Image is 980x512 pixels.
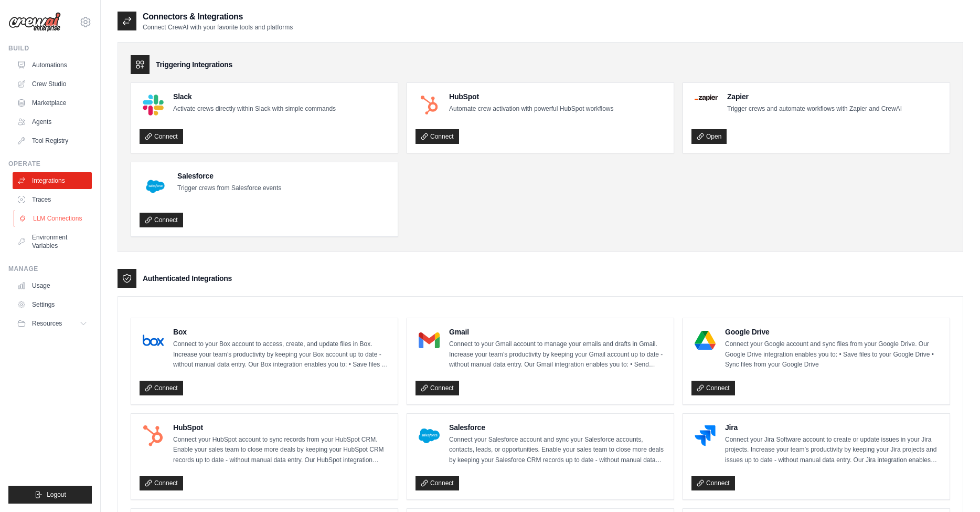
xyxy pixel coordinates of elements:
[8,12,61,32] img: Logo
[140,381,183,395] a: Connect
[13,296,92,313] a: Settings
[449,327,665,337] h4: Gmail
[143,174,168,199] img: Salesforce Logo
[691,129,727,144] a: Open
[173,104,336,114] p: Activate crews directly within Slack with simple commands
[173,327,389,337] h4: Box
[13,229,92,254] a: Environment Variables
[173,339,389,370] p: Connect to your Box account to access, create, and update files in Box. Increase your team’s prod...
[140,213,183,227] a: Connect
[727,104,902,114] p: Trigger crews and automate workflows with Zapier and CrewAI
[13,132,92,149] a: Tool Registry
[13,76,92,92] a: Crew Studio
[143,273,232,284] h3: Authenticated Integrations
[156,59,232,70] h3: Triggering Integrations
[691,381,735,395] a: Connect
[449,91,613,102] h4: HubSpot
[13,315,92,332] button: Resources
[143,23,293,32] p: Connect CrewAI with your favorite tools and platforms
[695,330,716,351] img: Google Drive Logo
[8,44,92,53] div: Build
[13,191,92,208] a: Traces
[419,95,440,116] img: HubSpot Logo
[449,422,665,433] h4: Salesforce
[173,422,389,433] h4: HubSpot
[8,486,92,504] button: Logout
[13,95,92,111] a: Marketplace
[449,104,613,114] p: Automate crew activation with powerful HubSpot workflows
[140,476,183,490] a: Connect
[416,129,459,144] a: Connect
[143,95,164,116] img: Slack Logo
[691,476,735,490] a: Connect
[695,425,716,446] img: Jira Logo
[14,210,93,227] a: LLM Connections
[8,160,92,168] div: Operate
[13,172,92,189] a: Integrations
[8,265,92,273] div: Manage
[173,435,389,466] p: Connect your HubSpot account to sync records from your HubSpot CRM. Enable your sales team to clo...
[143,425,164,446] img: HubSpot Logo
[416,476,459,490] a: Connect
[177,183,281,194] p: Trigger crews from Salesforce events
[725,422,941,433] h4: Jira
[32,319,62,328] span: Resources
[140,129,183,144] a: Connect
[419,330,440,351] img: Gmail Logo
[13,57,92,74] a: Automations
[727,91,902,102] h4: Zapier
[13,113,92,130] a: Agents
[173,91,336,102] h4: Slack
[177,171,281,181] h4: Salesforce
[47,490,66,499] span: Logout
[695,95,718,101] img: Zapier Logo
[449,339,665,370] p: Connect to your Gmail account to manage your emails and drafts in Gmail. Increase your team’s pro...
[419,425,440,446] img: Salesforce Logo
[725,435,941,466] p: Connect your Jira Software account to create or update issues in your Jira projects. Increase you...
[143,330,164,351] img: Box Logo
[725,327,941,337] h4: Google Drive
[416,381,459,395] a: Connect
[143,11,293,23] h2: Connectors & Integrations
[449,435,665,466] p: Connect your Salesforce account and sync your Salesforce accounts, contacts, leads, or opportunit...
[725,339,941,370] p: Connect your Google account and sync files from your Google Drive. Our Google Drive integration e...
[13,277,92,294] a: Usage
